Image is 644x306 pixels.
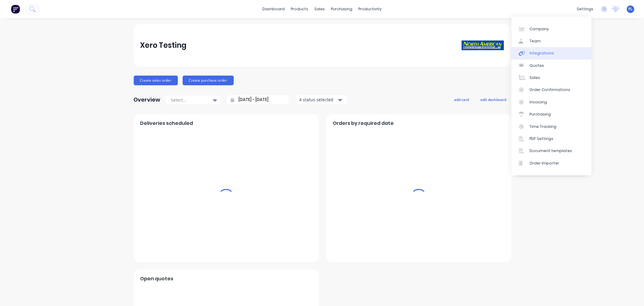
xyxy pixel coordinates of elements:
[355,5,385,14] div: productivity
[288,5,311,14] div: products
[296,95,347,104] button: 4 status selected
[511,133,591,145] a: PDF Settings
[530,38,541,44] div: Team
[511,72,591,84] a: Sales
[333,120,394,127] span: Orders by required date
[530,161,559,166] div: Order Importer
[134,76,178,85] button: Create sales order
[511,96,591,108] a: Invoicing
[530,26,549,32] div: Company
[530,63,544,68] div: Quotes
[530,99,547,105] div: Invoicing
[511,157,591,169] a: Order Importer
[311,5,328,14] div: sales
[183,76,234,85] button: Create purchase order
[299,96,337,103] div: 4 status selected
[511,84,591,96] a: Order Confirmations
[134,94,161,106] div: Overview
[140,120,193,127] span: Deliveries scheduled
[328,5,355,14] div: purchasing
[511,145,591,157] a: Document templates
[511,23,591,35] a: Company
[259,5,288,14] a: dashboard
[530,87,570,93] div: Order Confirmations
[511,47,591,59] a: Integrations
[511,35,591,47] a: Team
[629,6,633,12] span: PL
[530,136,553,142] div: PDF Settings
[530,148,572,154] div: Document templates
[462,41,504,50] img: Xero Testing
[511,120,591,132] a: Time Tracking
[530,124,556,129] div: Time Tracking
[530,50,554,56] div: Integrations
[530,112,551,117] div: Purchasing
[140,39,187,51] div: Xero Testing
[530,75,540,80] div: Sales
[511,108,591,120] a: Purchasing
[574,5,596,14] div: settings
[477,96,511,103] button: edit dashboard
[11,5,20,14] img: Factory
[450,96,473,103] button: add card
[140,275,173,282] span: Open quotes
[511,60,591,72] a: Quotes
